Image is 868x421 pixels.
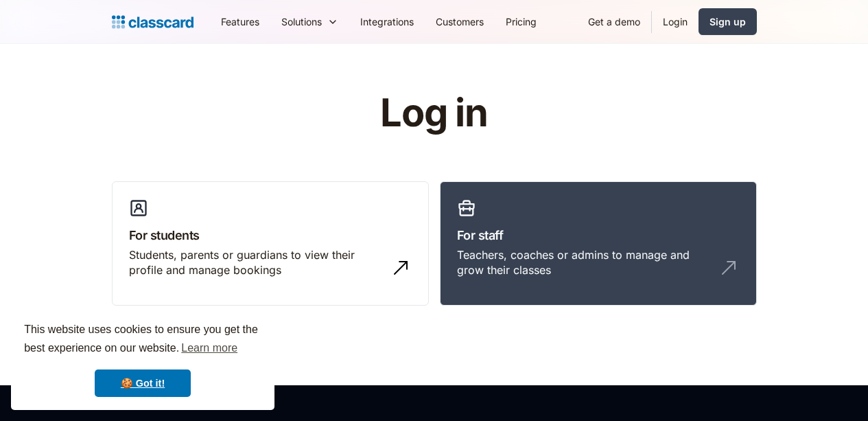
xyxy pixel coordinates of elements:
[270,6,349,37] div: Solutions
[709,14,746,29] div: Sign up
[425,6,495,37] a: Customers
[652,6,699,37] a: Login
[112,12,193,32] a: Logo
[129,247,384,278] div: Students, parents or guardians to view their profile and manage bookings
[112,181,429,306] a: For studentsStudents, parents or guardians to view their profile and manage bookings
[95,369,191,397] a: dismiss cookie message
[495,6,548,37] a: Pricing
[129,226,412,244] h3: For students
[179,338,239,359] a: learn more about cookies
[699,8,757,35] a: Sign up
[457,247,712,278] div: Teachers, coaches or admins to manage and grow their classes
[281,14,322,29] div: Solutions
[440,181,757,306] a: For staffTeachers, coaches or admins to manage and grow their classes
[24,321,261,359] span: This website uses cookies to ensure you get the best experience on our website.
[577,6,651,37] a: Get a demo
[210,6,270,37] a: Features
[349,6,425,37] a: Integrations
[11,308,274,410] div: cookieconsent
[457,226,740,244] h3: For staff
[216,92,652,135] h1: Log in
